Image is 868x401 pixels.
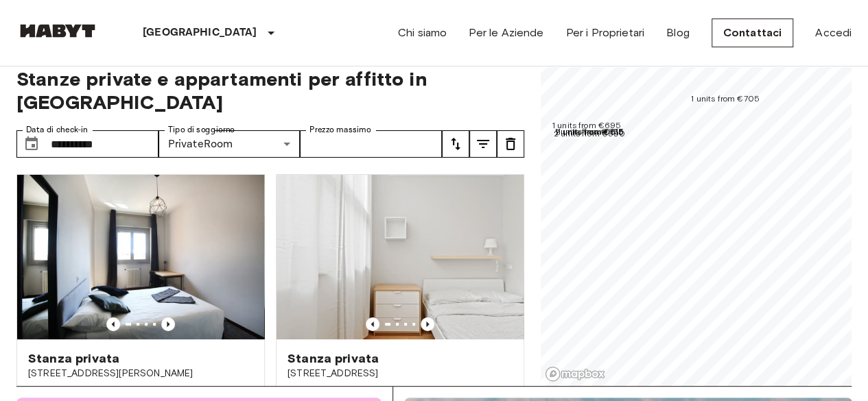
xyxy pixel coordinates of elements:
[442,130,469,158] button: tune
[554,127,626,141] div: Map marker
[565,25,644,41] a: Per i Proprietari
[159,130,301,158] div: PrivateRoom
[16,67,524,114] span: Stanze private e appartamenti per affitto in [GEOGRAPHIC_DATA]
[288,367,513,380] span: [STREET_ADDRESS]
[161,317,175,331] button: Previous image
[666,25,690,41] a: Blog
[691,92,760,106] div: Map marker
[168,124,235,136] label: Tipo di soggiorno
[469,25,543,41] a: Per le Aziende
[277,175,524,339] img: Marketing picture of unit IT-14-037-001-06H
[28,350,119,367] span: Stanza privata
[288,350,379,367] span: Stanza privata
[815,25,852,41] a: Accedi
[552,119,622,132] div: Map marker
[16,24,99,38] img: Habyt
[143,25,257,41] p: [GEOGRAPHIC_DATA]
[309,124,371,136] label: Prezzo massimo
[554,128,626,138] span: 2 units from €590
[26,124,88,136] label: Data di check-in
[469,130,497,158] button: tune
[545,366,605,382] a: Mapbox logo
[17,175,264,339] img: Marketing picture of unit IT-14-105-001-001
[18,130,45,158] button: Choose date, selected date is 1 Oct 2025
[691,93,760,104] span: 1 units from €705
[366,317,379,331] button: Previous image
[555,125,624,139] div: Map marker
[552,120,622,130] span: 1 units from €695
[541,51,852,386] canvas: Map
[712,19,794,47] a: Contattaci
[398,25,447,41] a: Chi siamo
[497,130,524,158] button: tune
[106,317,120,331] button: Previous image
[28,367,253,380] span: [STREET_ADDRESS][PERSON_NAME]
[421,317,434,331] button: Previous image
